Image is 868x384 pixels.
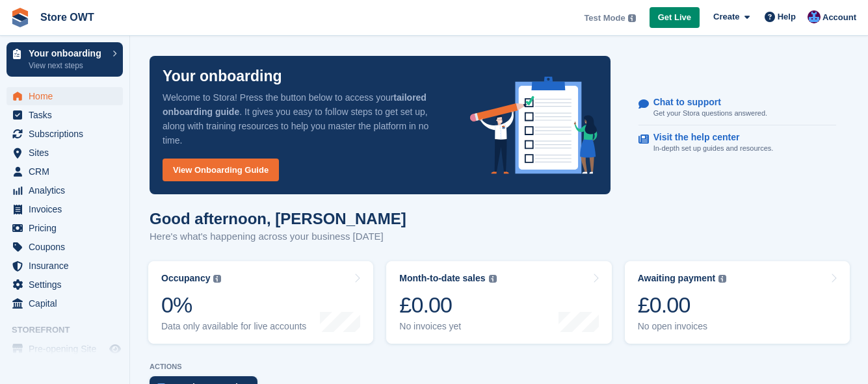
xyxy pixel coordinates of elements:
img: stora-icon-8386f47178a22dfd0bd8f6a31ec36ba5ce8667c1dd55bd0f319d3a0aa187defe.svg [10,8,30,27]
span: Capital [29,294,107,313]
p: Visit the help center [653,132,763,143]
span: Subscriptions [29,125,107,143]
div: Month-to-date sales [399,273,485,284]
a: View Onboarding Guide [163,159,279,181]
span: Coupons [29,238,107,256]
span: Invoices [29,200,107,218]
a: Awaiting payment £0.00 No open invoices [625,261,850,344]
a: menu [7,106,123,124]
a: Get Live [650,7,700,29]
a: menu [7,257,123,275]
div: No open invoices [638,321,727,332]
p: Your onboarding [163,69,282,84]
div: Occupancy [161,273,210,284]
img: icon-info-grey-7440780725fd019a000dd9b08b2336e03edf1995a4989e88bcd33f0948082b44.svg [718,275,726,283]
span: Pre-opening Site [29,340,107,358]
span: Analytics [29,181,107,199]
a: Visit the help center In-depth set up guides and resources. [638,125,836,160]
span: Sites [29,144,107,162]
a: menu [7,238,123,256]
a: Store OWT [35,6,99,28]
a: menu [7,144,123,162]
a: menu [7,340,123,358]
p: ACTIONS [150,363,848,371]
a: menu [7,87,123,105]
a: menu [7,162,123,181]
span: Help [778,10,796,23]
a: menu [7,294,123,313]
span: Storefront [12,324,129,337]
a: menu [7,125,123,143]
span: Create [713,10,739,23]
p: Chat to support [653,97,757,108]
p: Welcome to Stora! Press the button below to access your . It gives you easy to follow steps to ge... [163,90,449,147]
a: Preview store [107,341,123,357]
div: £0.00 [638,292,727,318]
p: Get your Stora questions answered. [653,108,767,119]
img: icon-info-grey-7440780725fd019a000dd9b08b2336e03edf1995a4989e88bcd33f0948082b44.svg [628,14,636,22]
span: Tasks [29,106,107,124]
a: menu [7,200,123,218]
div: Awaiting payment [638,273,716,284]
img: icon-info-grey-7440780725fd019a000dd9b08b2336e03edf1995a4989e88bcd33f0948082b44.svg [213,275,221,283]
div: Data only available for live accounts [161,321,306,332]
p: Your onboarding [29,49,106,58]
a: Occupancy 0% Data only available for live accounts [148,261,373,344]
span: Settings [29,275,107,294]
p: View next steps [29,60,106,71]
a: Chat to support Get your Stora questions answered. [638,90,836,126]
span: Account [822,11,856,24]
a: menu [7,219,123,237]
span: Pricing [29,219,107,237]
span: Test Mode [584,12,625,25]
a: menu [7,181,123,199]
span: Home [29,87,107,105]
div: 0% [161,292,306,318]
span: CRM [29,162,107,181]
h1: Good afternoon, [PERSON_NAME] [150,210,406,227]
img: onboarding-info-6c161a55d2c0e0a8cae90662b2fe09162a5109e8cc188191df67fb4f79e88e88.svg [470,77,598,174]
p: Here's what's happening across your business [DATE] [150,229,406,244]
a: Your onboarding View next steps [7,42,123,77]
div: No invoices yet [399,321,496,332]
span: Insurance [29,257,107,275]
a: Month-to-date sales £0.00 No invoices yet [386,261,611,344]
img: icon-info-grey-7440780725fd019a000dd9b08b2336e03edf1995a4989e88bcd33f0948082b44.svg [489,275,497,283]
a: menu [7,275,123,294]
span: Get Live [658,11,691,24]
p: In-depth set up guides and resources. [653,143,774,154]
div: £0.00 [399,292,496,318]
img: Andrew Omeltschenko [808,10,821,23]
